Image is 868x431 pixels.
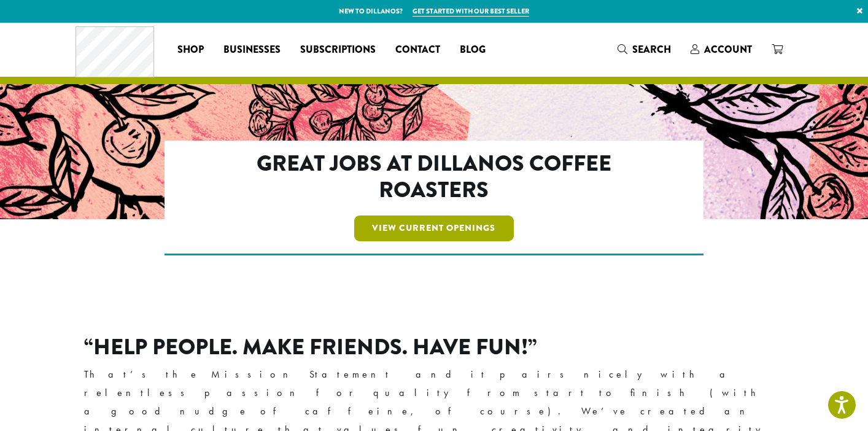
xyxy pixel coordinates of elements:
[218,150,651,203] h2: Great Jobs at Dillanos Coffee Roasters
[704,42,752,56] span: Account
[84,334,784,360] h2: “Help People. Make Friends. Have Fun!”
[223,42,281,58] span: Businesses
[632,42,671,56] span: Search
[608,39,681,60] a: Search
[395,42,440,58] span: Contact
[177,42,204,58] span: Shop
[354,215,514,241] a: View Current Openings
[300,42,376,58] span: Subscriptions
[413,6,529,17] a: Get started with our best seller
[168,40,214,60] a: Shop
[460,42,486,58] span: Blog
